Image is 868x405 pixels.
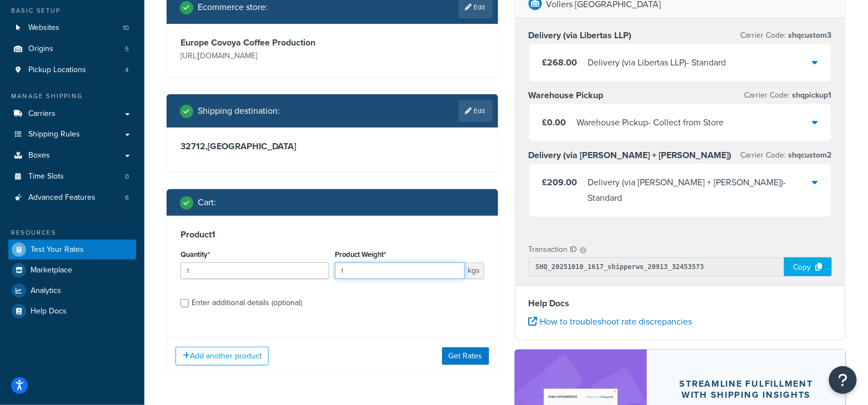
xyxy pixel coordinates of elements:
span: Analytics [31,286,61,296]
input: 0.00 [335,262,464,279]
div: Warehouse Pickup - Collect from Store [577,115,724,130]
a: Time Slots0 [8,166,136,187]
input: Enter additional details (optional) [180,299,189,307]
button: Open Resource Center [829,366,857,394]
span: 0 [125,172,129,181]
a: Shipping Rules [8,124,136,145]
a: Advanced Features6 [8,188,136,208]
h3: Product 1 [180,229,484,240]
a: How to troubleshoot rate discrepancies [529,315,693,328]
span: Shipping Rules [28,130,80,139]
span: shqpickup1 [790,89,832,101]
span: Marketplace [31,266,72,275]
li: Pickup Locations [8,60,136,80]
span: £0.00 [543,116,566,129]
a: Pickup Locations4 [8,60,136,80]
span: Help Docs [31,307,67,316]
span: Advanced Features [28,193,96,202]
p: Carrier Code: [741,28,832,43]
h3: Delivery (via Libertas LLP) [529,30,632,41]
li: Websites [8,18,136,38]
span: Carriers [28,109,56,119]
label: Quantity* [180,250,210,259]
h4: Help Docs [529,297,832,310]
h3: Warehouse Pickup [529,90,604,101]
a: Marketplace [8,260,136,280]
span: shqcustom3 [786,29,832,41]
span: Time Slots [28,172,64,181]
span: Boxes [28,151,50,160]
div: Manage Shipping [8,92,136,101]
a: Test Your Rates [8,240,136,260]
h3: Europe Covoya Coffee Production [180,37,329,48]
p: Transaction ID [529,242,578,257]
a: Edit [459,100,493,122]
span: Test Your Rates [31,245,84,255]
button: Get Rates [442,347,489,365]
h2: Ecommerce store : [198,2,268,12]
input: 0 [180,262,329,279]
p: [URL][DOMAIN_NAME] [180,48,329,64]
span: Origins [28,44,53,54]
a: Origins5 [8,39,136,59]
h3: 32712 , [GEOGRAPHIC_DATA] [180,141,484,152]
span: 5 [125,44,129,54]
div: Basic Setup [8,6,136,16]
span: Websites [28,23,59,33]
a: Boxes [8,145,136,166]
li: Origins [8,39,136,59]
div: Resources [8,228,136,237]
li: Advanced Features [8,188,136,208]
div: Enter additional details (optional) [192,295,302,311]
a: Help Docs [8,301,136,321]
h2: Cart : [198,198,216,207]
div: Streamline Fulfillment with Shipping Insights [674,378,819,401]
h3: Delivery (via [PERSON_NAME] + [PERSON_NAME]) [529,150,732,161]
h2: Shipping destination : [198,106,280,116]
a: Carriers [8,104,136,124]
span: shqcustom2 [786,149,832,161]
label: Product Weight* [335,250,386,259]
p: Carrier Code: [745,88,832,103]
span: 4 [125,65,129,75]
span: 10 [123,23,129,33]
li: Time Slots [8,166,136,187]
span: £268.00 [543,56,578,69]
div: Delivery (via Libertas LLP) - Standard [588,55,726,70]
span: Pickup Locations [28,65,86,75]
span: kgs [465,262,484,279]
button: Add another product [175,347,269,366]
span: £209.00 [543,176,578,189]
span: 6 [125,193,129,202]
a: Websites10 [8,18,136,38]
div: Copy [784,257,832,276]
p: Carrier Code: [741,148,832,163]
div: Delivery (via [PERSON_NAME] + [PERSON_NAME]) - Standard [588,175,813,206]
a: Analytics [8,281,136,301]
